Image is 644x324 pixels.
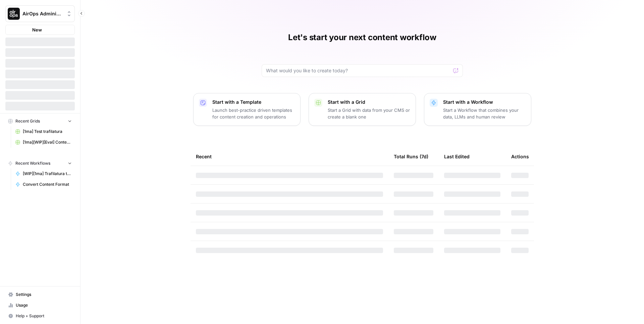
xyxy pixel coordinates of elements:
button: Recent Grids [5,116,75,126]
button: Workspace: AirOps Administrative [5,5,75,22]
span: New [32,26,42,33]
span: Settings [16,292,72,298]
div: Total Runs (7d) [394,147,428,166]
button: Start with a WorkflowStart a Workflow that combines your data, LLMs and human review [424,93,531,126]
button: Recent Workflows [5,158,75,168]
p: Start a Workflow that combines your data, LLMs and human review [443,107,526,120]
span: Recent Workflows [15,160,50,166]
button: Start with a GridStart a Grid with data from your CMS or create a blank one [309,93,416,126]
img: AirOps Administrative Logo [8,8,20,20]
a: [WIP][1ma] Trafilatura test [12,168,75,179]
div: Recent [196,147,383,166]
button: Start with a TemplateLaunch best-practice driven templates for content creation and operations [193,93,301,126]
a: [1ma] Test trafilatura [12,126,75,137]
p: Start with a Template [212,99,295,105]
span: Recent Grids [15,118,40,124]
button: Help + Support [5,311,75,321]
div: Actions [511,147,529,166]
a: [1ma][WIP][Eval] Content Compare Grid [12,137,75,148]
div: Last Edited [444,147,470,166]
input: What would you like to create today? [266,67,450,74]
span: [1ma] Test trafilatura [23,129,72,135]
button: New [5,25,75,35]
h1: Let's start your next content workflow [288,32,436,43]
span: [WIP][1ma] Trafilatura test [23,171,72,177]
span: Convert Content Format [23,181,72,187]
span: Usage [16,302,72,308]
a: Usage [5,300,75,311]
a: Convert Content Format [12,179,75,190]
span: Help + Support [16,313,72,319]
p: Start a Grid with data from your CMS or create a blank one [328,107,410,120]
p: Launch best-practice driven templates for content creation and operations [212,107,295,120]
p: Start with a Workflow [443,99,526,105]
a: Settings [5,289,75,300]
p: Start with a Grid [328,99,410,105]
span: [1ma][WIP][Eval] Content Compare Grid [23,139,72,145]
span: AirOps Administrative [22,10,63,17]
